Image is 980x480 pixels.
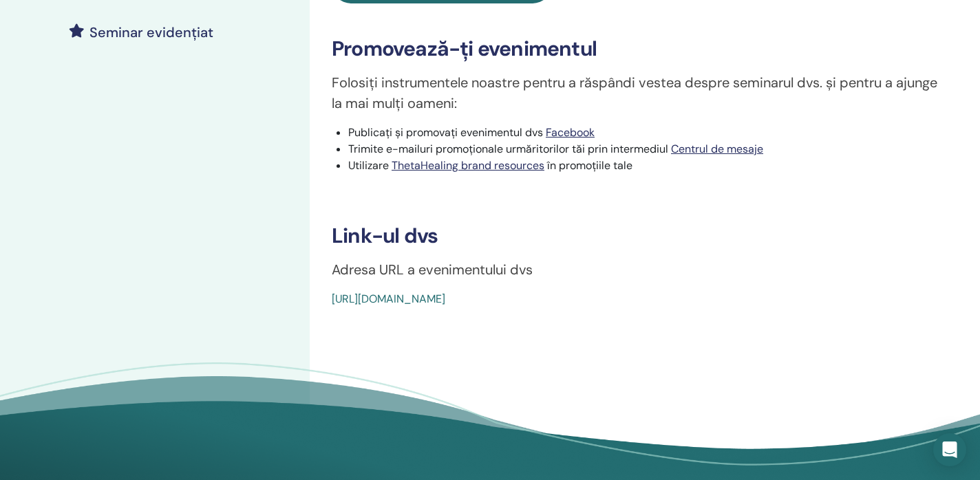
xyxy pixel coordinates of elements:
p: Folosiți instrumentele noastre pentru a răspândi vestea despre seminarul dvs. și pentru a ajunge ... [332,72,941,113]
a: [URL][DOMAIN_NAME] [332,292,445,306]
li: Publicați și promovați evenimentul dvs [348,124,941,141]
li: Trimite e-mailuri promoționale urmăritorilor tăi prin intermediul [348,141,941,157]
h3: Link-ul dvs [332,223,941,248]
h4: Seminar evidențiat [89,24,213,41]
li: Utilizare în promoțiile tale [348,157,941,174]
h3: Promovează-ți evenimentul [332,36,941,61]
div: Open Intercom Messenger [933,433,966,466]
a: ThetaHealing brand resources [392,158,544,173]
a: Facebook [546,125,595,140]
p: Adresa URL a evenimentului dvs [332,259,941,280]
a: Centrul de mesaje [671,142,763,156]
